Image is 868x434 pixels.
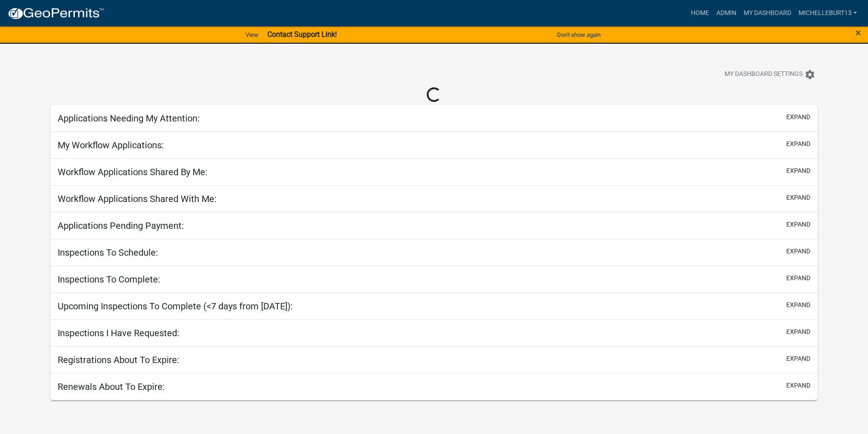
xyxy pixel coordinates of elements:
[786,354,810,363] button: expand
[58,354,179,365] h5: Registrations About To Expire:
[267,30,337,39] strong: Contact Support Link!
[58,381,165,392] h5: Renewals About To Expire:
[786,381,810,390] button: expand
[687,5,713,22] a: Home
[795,5,861,22] a: michelleburt13
[717,66,823,83] button: My Dashboard Settingssettings
[58,193,217,204] h5: Workflow Applications Shared With Me:
[58,167,207,177] h5: Workflow Applications Shared By Me:
[242,27,262,42] a: View
[786,273,810,283] button: expand
[58,274,160,285] h5: Inspections To Complete:
[740,5,795,22] a: My Dashboard
[786,166,810,176] button: expand
[855,26,861,39] span: ×
[786,193,810,202] button: expand
[855,27,861,38] button: Close
[58,328,179,338] h5: Inspections I Have Requested:
[786,112,810,122] button: expand
[725,69,803,80] span: My Dashboard Settings
[58,301,293,312] h5: Upcoming Inspections To Complete (<7 days from [DATE]):
[58,113,200,124] h5: Applications Needing My Attention:
[786,327,810,337] button: expand
[786,247,810,256] button: expand
[58,220,184,231] h5: Applications Pending Payment:
[786,220,810,229] button: expand
[786,139,810,149] button: expand
[553,27,604,42] button: Don't show again
[58,247,158,258] h5: Inspections To Schedule:
[58,140,164,151] h5: My Workflow Applications:
[804,69,815,80] i: settings
[786,300,810,310] button: expand
[713,5,740,22] a: Admin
